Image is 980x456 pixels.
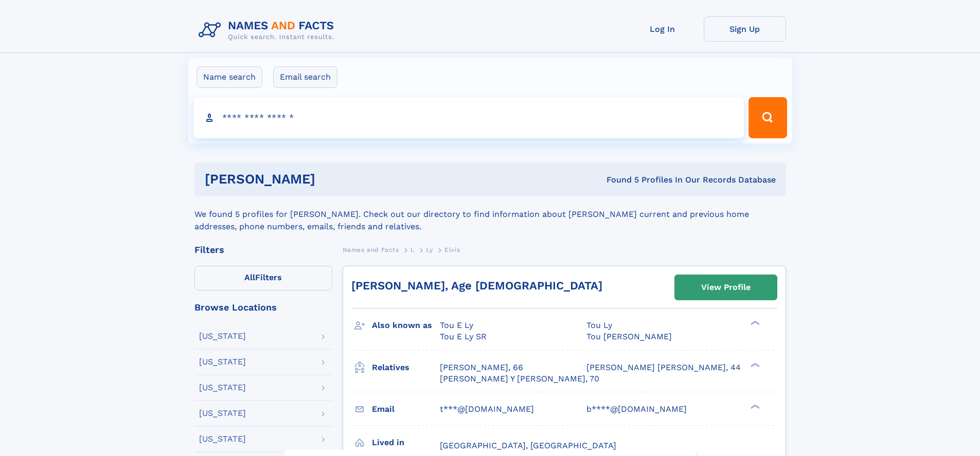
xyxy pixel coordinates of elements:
a: Ly [426,243,433,256]
span: Tou E Ly SR [440,332,487,341]
div: ❯ [748,320,760,326]
h3: Lived in [372,434,440,451]
a: [PERSON_NAME] Y [PERSON_NAME], 70 [440,373,599,385]
div: [US_STATE] [199,384,246,392]
span: Tou Ly [586,320,612,330]
h1: [PERSON_NAME] [205,173,461,186]
a: View Profile [675,275,777,300]
a: Names and Facts [343,243,399,256]
a: [PERSON_NAME] [PERSON_NAME], 44 [586,362,741,373]
div: [US_STATE] [199,358,246,366]
label: Filters [194,266,332,290]
h3: Relatives [372,359,440,376]
h3: Email [372,400,440,418]
div: Found 5 Profiles In Our Records Database [461,174,776,186]
span: Ly [426,246,433,253]
input: search input [193,97,744,138]
span: Elvis [444,246,460,253]
div: Filters [194,245,332,254]
div: [US_STATE] [199,332,246,340]
label: Name search [197,66,262,88]
span: [GEOGRAPHIC_DATA], [GEOGRAPHIC_DATA] [440,441,616,450]
span: Tou E Ly [440,320,473,330]
a: [PERSON_NAME], Age [DEMOGRAPHIC_DATA] [351,279,602,292]
img: Logo Names and Facts [194,16,343,44]
div: ❯ [748,403,760,410]
a: Log In [621,16,704,42]
span: t***@[DOMAIN_NAME] [440,404,534,414]
div: [US_STATE] [199,435,246,443]
div: We found 5 profiles for [PERSON_NAME]. Check out our directory to find information about [PERSON_... [194,196,786,233]
div: [US_STATE] [199,409,246,417]
div: View Profile [701,276,751,299]
a: L [411,243,415,256]
div: Browse Locations [194,303,332,312]
label: Email search [273,66,337,88]
h3: Also known as [372,317,440,334]
a: Sign Up [704,16,786,42]
button: Search Button [749,97,787,138]
div: ❯ [748,361,760,368]
span: Tou [PERSON_NAME] [586,332,672,341]
span: L [411,246,415,253]
a: [PERSON_NAME], 66 [440,362,523,373]
span: All [244,272,255,282]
